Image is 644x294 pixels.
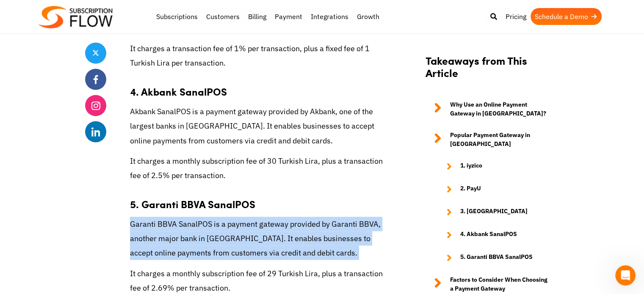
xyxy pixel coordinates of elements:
strong: 5. Garanti BBVA SanalPOS [130,196,255,211]
a: Growth [353,8,384,25]
strong: 3. [GEOGRAPHIC_DATA] [460,207,528,217]
strong: Popular Payment Gateway in [GEOGRAPHIC_DATA] [450,131,551,148]
strong: Factors to Consider When Choosing a Payment Gateway [450,275,551,293]
strong: 5. Garanti BBVA SanalPOS [460,253,533,263]
a: 5. Garanti BBVA SanalPOS [438,253,551,263]
strong: 1. iyzico [460,161,482,171]
img: Subscriptionflow [39,6,113,28]
a: Billing [244,8,271,25]
strong: 4. Akbank SanalPOS [130,84,227,98]
a: Why Use an Online Payment Gateway in [GEOGRAPHIC_DATA]? [426,100,551,118]
iframe: Intercom live chat [615,265,636,286]
a: Subscriptions [152,8,202,25]
strong: 4. Akbank SanalPOS [460,230,517,240]
a: Schedule a Demo [531,8,602,25]
p: It charges a transaction fee of 1% per transaction, plus a fixed fee of 1 Turkish Lira per transa... [130,41,391,70]
strong: 2. PayU [460,184,481,194]
a: Integrations [307,8,353,25]
h2: Takeaways from This Article [426,55,551,88]
a: Popular Payment Gateway in [GEOGRAPHIC_DATA] [426,131,551,148]
a: Pricing [501,8,531,25]
strong: Why Use an Online Payment Gateway in [GEOGRAPHIC_DATA]? [450,100,551,118]
a: 4. Akbank SanalPOS [438,230,551,240]
a: Payment [271,8,307,25]
p: It charges a monthly subscription fee of 30 Turkish Lira, plus a transaction fee of 2.5% per tran... [130,154,391,182]
a: 1. iyzico [438,161,551,171]
a: Factors to Consider When Choosing a Payment Gateway [426,275,551,293]
a: 3. [GEOGRAPHIC_DATA] [438,207,551,217]
a: Customers [202,8,244,25]
p: Akbank SanalPOS is a payment gateway provided by Akbank, one of the largest banks in [GEOGRAPHIC_... [130,104,391,148]
a: 2. PayU [438,184,551,194]
p: Garanti BBVA SanalPOS is a payment gateway provided by Garanti BBVA, another major bank in [GEOGR... [130,217,391,260]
